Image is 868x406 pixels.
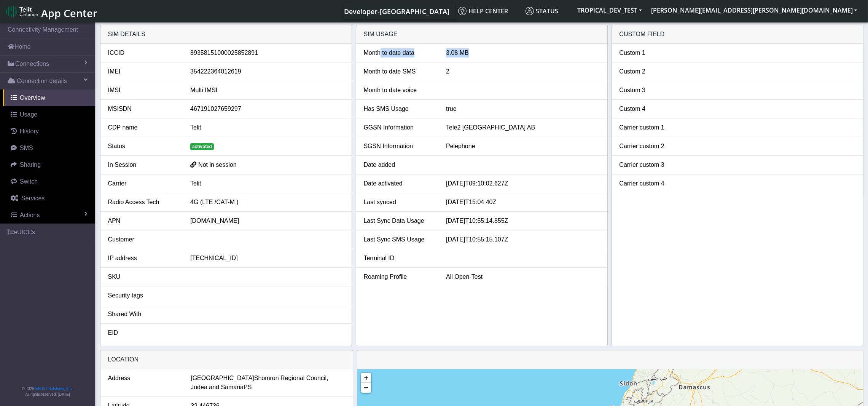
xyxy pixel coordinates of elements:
span: Sharing [20,161,41,168]
img: status.svg [526,7,534,15]
a: Zoom in [361,373,371,383]
div: Last Sync SMS Usage [358,235,441,244]
div: Custom 2 [614,67,696,76]
div: Multi IMSI [185,86,349,95]
div: Has SMS Usage [358,104,441,113]
div: [DATE]T10:55:15.107Z [440,235,605,244]
div: Date activated [358,179,441,188]
div: LOCATION [100,350,353,369]
div: SGSN Information [358,142,441,151]
div: ICCID [102,48,185,58]
div: Security tags [102,291,185,300]
div: [TECHNICAL_ID] [185,254,349,263]
span: App Center [41,6,97,20]
div: GGSN Information [358,123,441,132]
div: 89358151000025852891 [185,48,349,58]
div: Carrier custom 3 [614,160,696,169]
div: Shared With [102,310,185,319]
a: Your current platform instance [344,3,449,19]
div: 467191027659297 [185,104,349,113]
a: Zoom out [361,383,371,393]
div: Custom 4 [614,104,696,113]
a: Sharing [3,157,95,173]
div: Month to date voice [358,86,441,95]
div: SIM usage [356,25,607,44]
div: Date added [358,160,441,169]
a: Telit IoT Solutions, Inc. [34,387,72,391]
div: Month to date data [358,48,441,58]
div: Last synced [358,198,441,207]
div: In Session [102,160,185,169]
div: Radio Access Tech [102,198,185,207]
div: Roaming Profile [358,272,441,281]
div: Carrier custom 4 [614,179,696,188]
a: Actions [3,207,95,224]
div: [DATE]T09:10:02.627Z [440,179,605,188]
div: IMEI [102,67,185,76]
button: [PERSON_NAME][EMAIL_ADDRESS][PERSON_NAME][DOMAIN_NAME] [647,3,862,17]
div: IMSI [102,86,185,95]
a: SMS [3,140,95,157]
div: Tele2 [GEOGRAPHIC_DATA] AB [440,123,605,132]
div: Address [102,374,185,392]
div: Custom 1 [614,48,696,58]
a: History [3,123,95,140]
div: Carrier [102,179,185,188]
div: true [440,104,605,113]
div: [DOMAIN_NAME] [185,216,349,225]
div: 2 [440,67,605,76]
span: Actions [20,212,40,218]
div: Last Sync Data Usage [358,216,441,225]
div: [DATE]T10:55:14.855Z [440,216,605,225]
span: Connections [15,59,49,69]
div: SIM details [100,25,352,44]
a: Help center [455,3,522,19]
div: SKU [102,272,185,281]
div: Custom field [612,25,863,44]
span: History [20,128,39,134]
span: PS [244,383,252,392]
div: All Open-Test [440,272,605,281]
span: Developer-[GEOGRAPHIC_DATA] [344,7,449,16]
span: Connection details [17,77,67,86]
div: 3.08 MB [440,48,605,58]
img: knowledge.svg [458,7,467,15]
button: TROPICAL_DEV_TEST [573,3,647,17]
div: Telit [185,123,349,132]
div: Carrier custom 1 [614,123,696,132]
span: Judea and Samaria [191,383,244,392]
div: 4G (LTE /CAT-M ) [185,198,349,207]
div: Telit [185,179,349,188]
span: [GEOGRAPHIC_DATA] [191,374,254,383]
a: Status [522,3,573,19]
div: Terminal ID [358,254,441,263]
div: 354222364012619 [185,67,349,76]
div: APN [102,216,185,225]
img: logo-telit-cinterion-gw-new.png [6,5,38,18]
span: Switch [20,178,38,185]
div: IP address [102,254,185,263]
div: Carrier custom 2 [614,142,696,151]
div: Month to date SMS [358,67,441,76]
a: Services [3,190,95,207]
span: Help center [458,7,508,15]
span: Shomron Regional Council, [254,374,328,383]
div: Custom 3 [614,86,696,95]
a: Switch [3,173,95,190]
span: Not in session [198,161,237,168]
span: activated [190,143,214,150]
span: Services [21,195,45,201]
div: [DATE]T15:04:40Z [440,198,605,207]
div: Pelephone [440,142,605,151]
div: CDP name [102,123,185,132]
span: SMS [20,145,33,151]
span: Status [526,7,558,15]
div: Status [102,142,185,151]
div: Customer [102,235,185,244]
a: Usage [3,106,95,123]
div: MSISDN [102,104,185,113]
a: App Center [6,3,96,19]
div: EID [102,328,185,337]
a: Overview [3,90,95,106]
span: Usage [20,111,37,118]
